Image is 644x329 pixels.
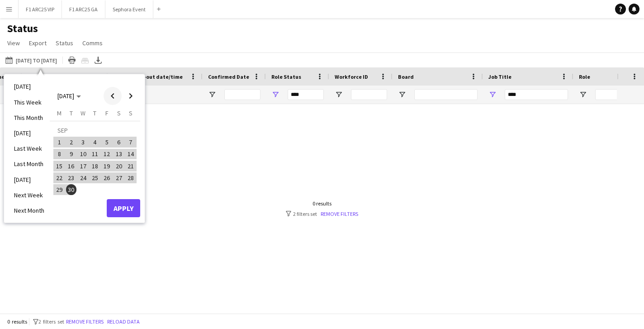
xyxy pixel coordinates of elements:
button: 09-09-2025 [65,148,77,160]
button: Open Filter Menu [335,91,343,99]
button: Open Filter Menu [208,91,216,99]
button: 02-09-2025 [65,136,77,148]
li: Next Week [9,187,50,203]
button: Open Filter Menu [271,91,279,99]
span: 9 [66,149,77,160]
a: Export [25,37,50,49]
span: 6 [114,137,124,148]
button: 20-09-2025 [113,160,124,172]
li: This Week [9,95,50,110]
button: Remove filters [64,317,105,327]
span: Checked-in date/time [36,73,93,80]
span: 10 [78,149,89,160]
span: Status [56,39,73,47]
app-action-btn: Export XLSX [93,55,104,66]
span: 30 [66,184,77,195]
li: [DATE] [9,172,50,187]
span: View [7,39,20,47]
button: 26-09-2025 [101,172,113,184]
button: 21-09-2025 [125,160,137,172]
input: Workforce ID Filter Input [351,89,387,100]
span: Checked-out date/time [122,73,183,80]
span: 11 [90,149,100,160]
span: Role [579,73,590,80]
li: Next Month [9,203,50,218]
span: M [57,109,62,117]
span: 15 [54,161,65,172]
span: 27 [114,172,124,183]
a: View [4,37,24,49]
button: 22-09-2025 [53,172,65,184]
span: 20 [114,161,124,172]
span: Export [29,39,47,47]
input: Board Filter Input [414,89,478,100]
button: 04-09-2025 [89,136,101,148]
span: Comms [82,39,103,47]
button: 10-09-2025 [77,148,89,160]
button: 25-09-2025 [89,172,101,184]
span: 1 [54,137,65,148]
li: Last Week [9,141,50,156]
span: T [70,109,73,117]
span: 26 [101,172,112,183]
span: 24 [78,172,89,183]
span: 28 [125,172,136,183]
span: T [93,109,96,117]
span: Workforce ID [335,73,368,80]
span: 5 [101,137,112,148]
button: Next month [122,87,140,105]
button: Choose month and year [54,88,85,104]
span: 8 [54,149,65,160]
span: 7 [125,137,136,148]
button: Sephora Event [105,0,153,18]
span: Role Status [271,73,301,80]
span: 2 [66,137,77,148]
li: This Month [9,110,50,125]
span: 25 [90,172,100,183]
button: 16-09-2025 [65,160,77,172]
button: Open Filter Menu [398,91,406,99]
button: 17-09-2025 [77,160,89,172]
span: 16 [66,161,77,172]
button: Apply [107,199,140,217]
span: Confirmed Date [208,73,249,80]
button: 19-09-2025 [101,160,113,172]
button: 11-09-2025 [89,148,101,160]
span: 4 [90,137,100,148]
span: S [129,109,133,117]
span: 3 [78,137,89,148]
button: 30-09-2025 [65,184,77,195]
button: 15-09-2025 [53,160,65,172]
span: Job Title [488,73,511,80]
button: 06-09-2025 [113,136,124,148]
app-action-btn: Print [66,55,77,66]
div: 2 filters set [286,210,358,217]
button: 03-09-2025 [77,136,89,148]
span: 21 [125,161,136,172]
span: 23 [66,172,77,183]
button: 27-09-2025 [113,172,124,184]
button: 23-09-2025 [65,172,77,184]
button: Reload data [105,317,142,327]
span: 14 [125,149,136,160]
span: 13 [114,149,124,160]
a: Status [52,37,77,49]
div: 0 results [286,200,358,207]
li: Last Month [9,156,50,172]
button: Previous month [104,87,122,105]
span: 2 filters set [38,318,64,325]
button: 14-09-2025 [125,148,137,160]
span: 19 [101,161,112,172]
span: Board [398,73,414,80]
input: Confirmed Date Filter Input [224,89,260,100]
button: F1 ARC25 GA [62,0,105,18]
button: 05-09-2025 [101,136,113,148]
span: W [80,109,85,117]
span: S [117,109,121,117]
button: F1 ARC25 VIP [19,0,62,18]
button: 01-09-2025 [53,136,65,148]
span: 22 [54,172,65,183]
button: 18-09-2025 [89,160,101,172]
button: Open Filter Menu [488,91,497,99]
button: Open Filter Menu [579,91,587,99]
